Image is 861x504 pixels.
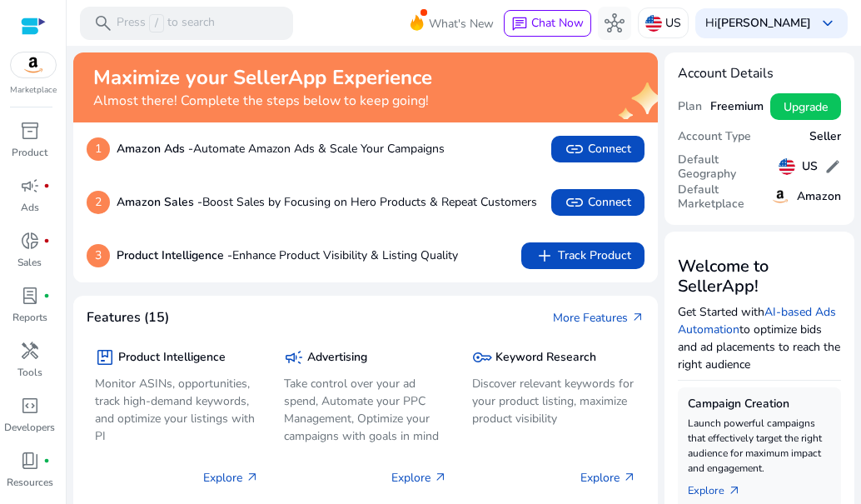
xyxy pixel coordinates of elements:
[678,100,702,114] h5: Plan
[117,140,445,157] p: Automate Amazon Ads & Scale Your Campaigns
[307,351,367,365] h5: Advertising
[20,176,40,196] span: campaign
[770,93,841,120] button: Upgrade
[246,471,259,484] span: arrow_outward
[598,7,631,40] button: hub
[429,9,494,38] span: What's New
[605,13,625,33] span: hub
[20,341,40,361] span: handyman
[678,304,836,337] a: AI-based Ads Automation
[784,98,828,116] span: Upgrade
[20,451,40,471] span: book_4
[770,187,790,207] img: amazon.svg
[809,130,841,144] h5: Seller
[678,130,751,144] h5: Account Type
[4,420,55,435] p: Developers
[553,309,645,327] a: More Featuresarrow_outward
[535,246,631,266] span: Track Product
[688,476,754,499] a: Explorearrow_outward
[43,457,50,464] span: fiber_manual_record
[818,13,838,33] span: keyboard_arrow_down
[203,469,259,487] p: Explore
[20,396,40,416] span: code_blocks
[717,15,811,31] b: [PERSON_NAME]
[511,16,528,32] span: chat
[284,347,304,367] span: campaign
[117,247,232,263] b: Product Intelligence -
[645,15,662,32] img: us.svg
[678,183,771,212] h5: Default Marketplace
[551,136,645,162] button: linkConnect
[21,200,39,215] p: Ads
[17,255,42,270] p: Sales
[20,231,40,251] span: donut_small
[20,121,40,141] span: inventory_2
[495,351,596,365] h5: Keyword Research
[665,8,681,37] p: US
[802,160,818,174] h5: US
[728,484,741,497] span: arrow_outward
[705,17,811,29] p: Hi
[688,416,832,476] p: Launch powerful campaigns that effectively target the right audience for maximum impact and engag...
[710,100,764,114] h5: Freemium
[7,475,53,490] p: Resources
[12,145,47,160] p: Product
[678,303,842,373] p: Get Started with to optimize bids and ad placements to reach the right audience
[565,192,631,212] span: Connect
[43,237,50,244] span: fiber_manual_record
[117,193,537,211] p: Boost Sales by Focusing on Hero Products & Repeat Customers
[20,286,40,306] span: lab_profile
[797,190,841,204] h5: Amazon
[87,244,110,267] p: 3
[117,247,458,264] p: Enhance Product Visibility & Listing Quality
[149,14,164,32] span: /
[623,471,636,484] span: arrow_outward
[391,469,447,487] p: Explore
[678,257,842,297] h3: Welcome to SellerApp!
[434,471,447,484] span: arrow_outward
[565,139,631,159] span: Connect
[43,292,50,299] span: fiber_manual_record
[531,15,584,31] span: Chat Now
[580,469,636,487] p: Explore
[504,10,591,37] button: chatChat Now
[521,242,645,269] button: addTrack Product
[87,310,169,326] h4: Features (15)
[688,397,832,412] h5: Campaign Creation
[472,347,492,367] span: key
[535,246,555,266] span: add
[678,153,779,182] h5: Default Geography
[284,375,448,445] p: Take control over your ad spend, Automate your PPC Management, Optimize your campaigns with goals...
[824,158,841,175] span: edit
[93,13,113,33] span: search
[87,191,110,214] p: 2
[565,192,585,212] span: link
[472,375,636,427] p: Discover relevant keywords for your product listing, maximize product visibility
[631,311,645,324] span: arrow_outward
[118,351,226,365] h5: Product Intelligence
[93,66,432,90] h2: Maximize your SellerApp Experience
[10,84,57,97] p: Marketplace
[43,182,50,189] span: fiber_manual_record
[551,189,645,216] button: linkConnect
[779,158,795,175] img: us.svg
[117,14,215,32] p: Press to search
[117,141,193,157] b: Amazon Ads -
[17,365,42,380] p: Tools
[93,93,432,109] h4: Almost there! Complete the steps below to keep going!
[117,194,202,210] b: Amazon Sales -
[678,66,842,82] h4: Account Details
[95,375,259,445] p: Monitor ASINs, opportunities, track high-demand keywords, and optimize your listings with PI
[11,52,56,77] img: amazon.svg
[87,137,110,161] p: 1
[565,139,585,159] span: link
[95,347,115,367] span: package
[12,310,47,325] p: Reports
